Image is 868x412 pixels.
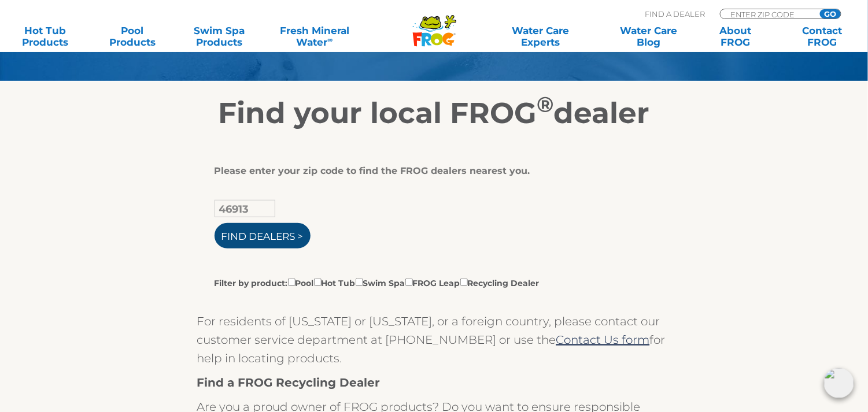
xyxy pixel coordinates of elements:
[12,25,79,48] a: Hot TubProducts
[186,25,253,48] a: Swim SpaProducts
[729,9,807,19] input: Zip Code Form
[314,279,322,286] input: Filter by product:PoolHot TubSwim SpaFROG LeapRecycling Dealer
[460,279,468,286] input: Filter by product:PoolHot TubSwim SpaFROG LeapRecycling Dealer
[789,25,856,48] a: ContactFROG
[98,25,166,48] a: PoolProducts
[215,276,540,289] label: Filter by product: Pool Hot Tub Swim Spa FROG Leap Recycling Dealer
[79,96,790,131] h2: Find your local FROG dealer
[356,279,363,286] input: Filter by product:PoolHot TubSwim SpaFROG LeapRecycling Dealer
[197,312,671,368] p: For residents of [US_STATE] or [US_STATE], or a foreign country, please contact our customer serv...
[327,35,333,44] sup: ∞
[288,279,296,286] input: Filter by product:PoolHot TubSwim SpaFROG LeapRecycling Dealer
[645,9,705,19] p: Find A Dealer
[820,9,841,18] input: GO
[615,25,683,48] a: Water CareBlog
[215,223,311,248] input: Find Dealers >
[537,91,554,117] sup: ®
[824,368,854,398] img: openIcon
[486,25,596,48] a: Water CareExperts
[215,165,645,177] div: Please enter your zip code to find the FROG dealers nearest you.
[197,376,381,389] strong: Find a FROG Recycling Dealer
[272,25,357,48] a: Fresh MineralWater∞
[405,279,413,286] input: Filter by product:PoolHot TubSwim SpaFROG LeapRecycling Dealer
[702,25,770,48] a: AboutFROG
[556,333,650,347] a: Contact Us form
